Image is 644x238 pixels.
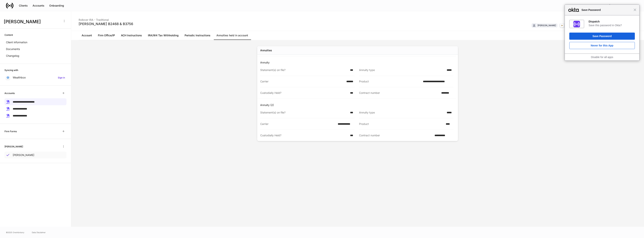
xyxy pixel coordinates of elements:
[32,231,46,234] a: Data Disclaimer
[13,153,34,157] p: [PERSON_NAME]
[260,48,272,52] div: Annuities
[260,134,348,137] div: Custodially Held?
[580,8,634,12] span: Save Password
[634,8,636,11] span: Close
[79,16,133,22] div: Rollover IRA - Traditional
[30,3,47,9] button: Accounts
[19,4,28,7] div: Clients
[4,52,66,59] a: Changelog
[589,24,635,27] div: Save this password in Okta?
[569,33,635,40] button: Save Password
[359,111,444,114] div: Annuity type
[260,80,344,83] div: Carrier
[573,21,580,27] img: IoaI0QAAAAZJREFUAwDpn500DgGa8wAAAABJRU5ErkJggg==
[4,130,17,133] h6: Firm Forms
[49,4,64,7] div: Onboarding
[359,80,421,83] div: Product
[537,24,556,27] div: [PERSON_NAME]
[58,76,65,79] h6: Sign in
[4,68,18,72] h6: Syncing with
[47,3,66,9] button: Onboarding
[4,145,23,148] h6: [PERSON_NAME]
[4,19,60,25] h3: [PERSON_NAME]
[359,122,443,126] div: Product
[4,152,66,158] a: [PERSON_NAME]
[16,3,30,9] button: Clients
[145,31,182,40] a: IRA/W4 Tax Withholding
[260,91,348,95] div: Custodially Held?
[589,20,635,23] div: Dispatch
[359,68,444,72] div: Annuity type
[4,33,13,37] h6: Content
[33,4,44,7] div: Accounts
[79,22,133,26] div: [PERSON_NAME] B2468 & B3756
[6,54,19,58] p: Changelog
[6,47,20,51] p: Documents
[13,76,26,79] p: Wealthbox
[591,56,613,59] a: Disable for all apps
[260,122,335,126] div: Carrier
[4,74,66,81] a: WealthboxSign in
[79,31,95,40] a: Account
[4,39,66,46] a: Client information
[95,31,118,40] a: Firm Office/IP
[213,31,251,40] a: Annuities held in account
[260,68,348,72] div: Statement(s) on file?
[6,40,27,44] p: Client information
[260,103,456,107] p: Annuity (2)
[359,91,439,95] div: Contract number
[4,46,66,52] a: Documents
[6,231,24,234] span: © 2025 OneAdvisory
[118,31,145,40] a: ACH Instructions
[4,91,15,95] h6: Accounts
[182,31,213,40] a: Periodic Instructions
[359,134,432,137] div: Contract number
[260,111,348,114] div: Statement(s) on file?
[569,42,635,49] button: Never for this App
[260,61,456,64] p: Annuity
